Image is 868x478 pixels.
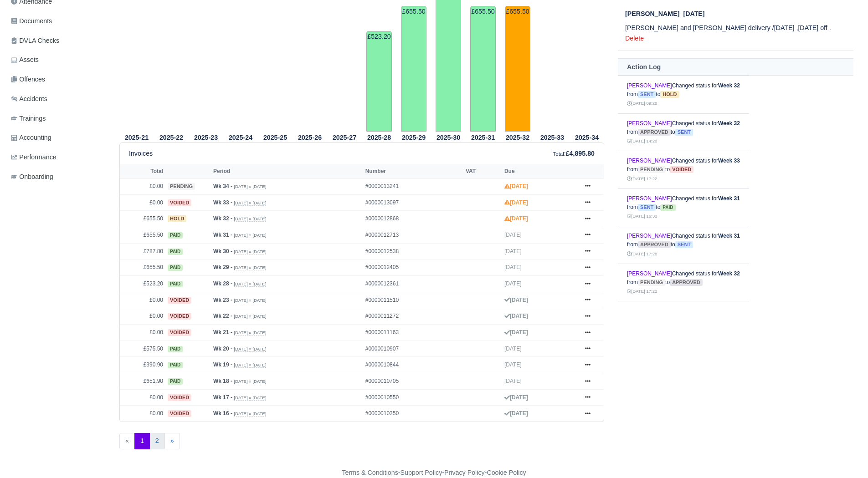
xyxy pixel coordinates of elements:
a: Onboarding [7,168,108,186]
span: paid [168,264,183,271]
td: £0.00 [120,194,165,211]
a: Delete [625,35,644,42]
small: [DATE] » [DATE] [234,314,266,319]
a: Trainings [7,110,108,127]
small: [DATE] » [DATE] [234,216,266,222]
small: [DATE] » [DATE] [234,184,266,189]
a: [PERSON_NAME] [627,270,672,277]
span: Accounting [11,132,51,143]
a: Documents [7,12,108,30]
span: voided [168,329,191,336]
small: [DATE] » [DATE] [234,379,266,384]
strong: Wk 31 - [213,232,232,238]
small: [DATE] 17:22 [627,176,657,181]
th: 2025-23 [189,132,223,143]
td: #0000011510 [363,292,463,308]
a: DVLA Checks [7,32,108,50]
strong: Wk 18 - [213,378,232,384]
strong: Wk 19 - [213,361,232,368]
small: [DATE] » [DATE] [234,411,266,417]
strong: [DATE] [504,410,528,417]
strong: Wk 20 - [213,346,232,352]
td: #0000013097 [363,194,463,211]
small: [DATE] 17:28 [627,251,657,256]
span: DVLA Checks [11,36,59,46]
strong: Wk 22 - [213,313,232,319]
span: [DATE] [504,264,522,270]
a: Privacy Policy [444,469,485,476]
td: #0000010350 [363,406,463,422]
small: [DATE] 09:28 [627,101,657,106]
a: Offences [7,71,108,88]
td: £651.90 [120,373,165,390]
strong: Week 32 [718,120,740,127]
th: 2025-24 [223,132,258,143]
span: paid [168,346,183,352]
strong: Wk 30 - [213,248,232,254]
td: £0.00 [120,325,165,341]
a: Performance [7,148,108,166]
span: paid [168,378,183,385]
span: voided [168,199,191,206]
span: paid [168,362,183,368]
a: 2 [149,433,165,449]
td: #0000011272 [363,308,463,325]
span: sent [675,129,693,136]
div: Chat Widget [822,434,868,478]
strong: [DATE] [504,297,528,303]
strong: Wk 21 - [213,329,232,336]
strong: Wk 29 - [213,264,232,270]
span: paid [660,204,675,211]
span: pending [638,279,665,286]
a: Assets [7,51,108,69]
small: [DATE] » [DATE] [234,200,266,206]
td: £0.00 [120,406,165,422]
td: £575.50 [120,341,165,357]
strong: £4,895.80 [566,150,595,157]
span: [DATE] [504,280,522,287]
span: voided [168,394,191,401]
span: Offences [11,74,45,85]
td: £655.50 [505,6,530,132]
a: [PERSON_NAME] [627,120,672,127]
span: sent [638,204,656,211]
a: Cookie Policy [487,469,526,476]
span: Onboarding [11,172,53,182]
th: Due [502,164,576,178]
span: [PERSON_NAME] [625,10,679,17]
span: sent [638,91,656,98]
td: £0.00 [120,308,165,325]
small: [DATE] » [DATE] [234,330,266,336]
strong: Wk 17 - [213,394,232,401]
td: £655.50 [120,227,165,244]
td: £787.80 [120,243,165,259]
span: [DATE] [504,346,522,352]
strong: Week 33 [718,158,740,164]
a: Accounting [7,129,108,147]
td: #0000012868 [363,211,463,227]
small: [DATE] 17:22 [627,289,657,294]
a: Accidents [7,90,108,108]
span: approved [638,241,671,248]
div: - - - [175,468,694,478]
a: [PERSON_NAME] [627,158,672,164]
a: Support Policy [401,469,442,476]
th: Action Log [618,59,853,76]
th: 2025-32 [500,132,535,143]
th: 2025-27 [327,132,362,143]
td: #0000010705 [363,373,463,390]
small: [DATE] » [DATE] [234,395,266,401]
td: £523.20 [366,31,392,132]
td: #0000012538 [363,243,463,259]
td: £523.20 [120,276,165,292]
span: Documents [11,16,52,26]
span: [DATE] [504,232,522,238]
td: #0000010907 [363,341,463,357]
strong: Week 32 [718,270,740,277]
strong: [DATE] [504,313,528,319]
th: Period [211,164,363,178]
td: #0000012713 [363,227,463,244]
span: [DATE] [504,361,522,368]
td: #0000013241 [363,178,463,195]
td: £0.00 [120,389,165,406]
